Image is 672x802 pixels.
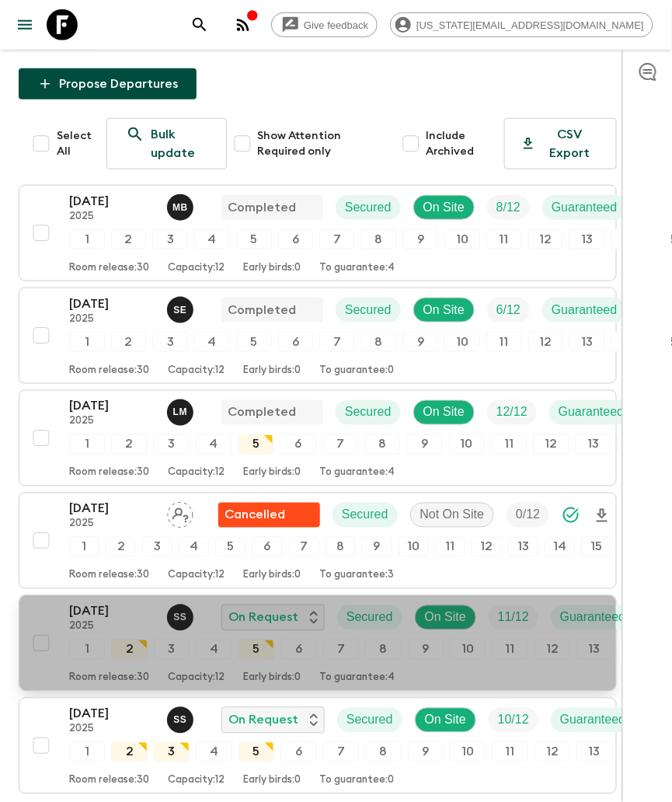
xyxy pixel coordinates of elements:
[111,640,147,660] div: 2
[69,640,105,660] div: 1
[423,403,465,422] p: On Site
[228,711,298,730] p: On Request
[69,705,155,724] p: [DATE]
[252,537,282,557] div: 6
[425,608,466,627] p: On Site
[167,199,197,211] span: Micaël Bilodeau
[403,332,439,352] div: 9
[69,724,155,736] p: 2025
[295,19,377,31] span: Give feedback
[336,400,401,425] div: Secured
[336,195,401,220] div: Secured
[415,708,476,733] div: On Site
[508,537,538,557] div: 13
[19,68,197,99] button: Propose Departures
[319,672,395,685] p: To guarantee: 4
[243,262,301,274] p: Early birds: 0
[271,12,378,37] a: Give feedback
[111,229,147,249] div: 2
[69,434,105,455] div: 1
[280,640,316,660] div: 6
[19,185,617,281] button: [DATE]2025Micaël BilodeauCompletedSecuredOn SiteTrip FillGuaranteed123456789101112131415Room rele...
[504,118,617,169] button: CSV Export
[225,506,285,525] p: Cancelled
[420,506,485,525] p: Not On Site
[173,612,186,624] p: S S
[345,198,392,217] p: Secured
[184,9,215,40] button: search adventures
[69,364,149,377] p: Room release: 30
[278,229,314,249] div: 6
[346,711,393,730] p: Secured
[280,434,315,455] div: 6
[69,192,155,211] p: [DATE]
[444,229,480,249] div: 10
[496,403,528,422] p: 12 / 12
[423,198,465,217] p: On Site
[106,118,226,169] a: Bulk update
[528,229,564,249] div: 12
[179,537,209,557] div: 4
[487,298,530,323] div: Trip Fill
[69,537,99,557] div: 1
[413,400,475,425] div: On Site
[167,707,197,734] button: SS
[576,742,612,762] div: 13
[337,708,402,733] div: Secured
[533,434,569,455] div: 12
[507,503,549,528] div: Trip Fill
[345,403,392,422] p: Secured
[19,288,617,384] button: [DATE]2025Stephen ExlerCompletedSecuredOn SiteTrip FillGuaranteed123456789101112131415Room releas...
[243,672,301,685] p: Early birds: 0
[487,400,537,425] div: Trip Fill
[69,672,149,685] p: Room release: 30
[427,128,498,159] span: Include Archived
[498,608,529,627] p: 11 / 12
[498,711,529,730] p: 10 / 12
[19,390,617,486] button: [DATE]2025Lucia MeierCompletedSecuredOn SiteTrip FillGuaranteed123456789101112131415Room release:...
[243,570,301,582] p: Early birds: 0
[364,434,400,455] div: 8
[319,775,394,787] p: To guarantee: 0
[228,301,296,319] p: Completed
[243,364,301,377] p: Early birds: 0
[492,640,528,660] div: 11
[238,434,273,455] div: 5
[69,313,155,326] p: 2025
[562,506,580,525] svg: Synced Successfully
[154,640,190,660] div: 3
[167,605,197,631] button: SS
[552,198,618,217] p: Guaranteed
[194,229,230,249] div: 4
[619,640,655,660] div: 14
[228,403,296,422] p: Completed
[444,332,480,352] div: 10
[346,608,393,627] p: Secured
[319,262,395,274] p: To guarantee: 4
[489,708,538,733] div: Trip Fill
[69,621,155,633] p: 2025
[365,742,401,762] div: 8
[319,467,395,479] p: To guarantee: 4
[326,537,356,557] div: 8
[167,507,193,519] span: Assign pack leader
[552,301,618,319] p: Guaranteed
[258,128,389,159] span: Show Attention Required only
[415,605,476,630] div: On Site
[365,640,401,660] div: 8
[168,467,225,479] p: Capacity: 12
[450,742,486,762] div: 10
[19,595,617,692] button: [DATE]2025Steve SmithOn RequestSecuredOn SiteTrip FillGuaranteed123456789101112131415Room release...
[486,332,522,352] div: 11
[449,434,485,455] div: 10
[319,229,355,249] div: 7
[576,434,611,455] div: 13
[323,640,359,660] div: 7
[545,537,575,557] div: 14
[408,640,444,660] div: 9
[399,537,429,557] div: 10
[152,229,188,249] div: 3
[560,711,626,730] p: Guaranteed
[390,12,653,37] div: [US_STATE][EMAIL_ADDRESS][DOMAIN_NAME]
[167,302,197,314] span: Stephen Exler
